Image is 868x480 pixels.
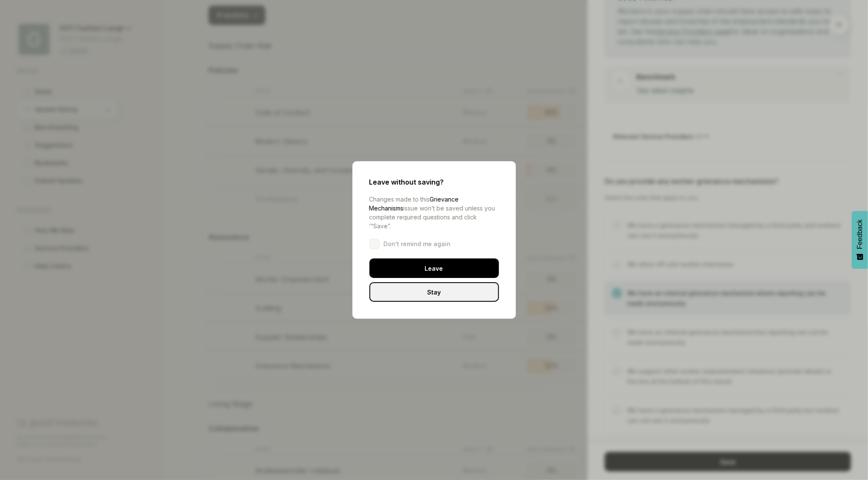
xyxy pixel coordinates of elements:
[369,178,499,186] div: Leave without saving?
[856,219,864,249] span: Feedback
[369,258,499,278] div: Leave
[384,240,451,248] span: Don’t remind me again
[369,196,496,230] span: Changes made to this issue won’t be saved unless you complete required questions and click ‘“Save”.
[369,282,499,302] div: Stay
[852,211,868,269] button: Feedback - Show survey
